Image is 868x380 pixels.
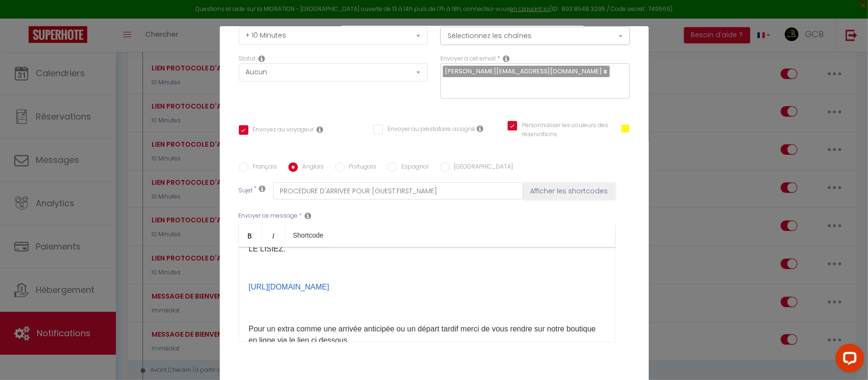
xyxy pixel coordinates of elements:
[828,340,868,380] iframe: LiveChat chat widget
[259,185,266,192] i: Subject
[286,224,331,247] a: Shortcode
[239,186,253,196] label: Sujet
[239,211,298,220] label: Envoyer ce message
[305,212,312,220] i: Message
[259,55,266,62] i: Booking status
[477,125,484,132] i: Envoyer au prestataire si il est assigné
[239,224,262,247] a: Bold
[345,162,377,173] label: Portugais
[249,283,605,304] a: [URL][DOMAIN_NAME]
[239,247,615,342] div: ​ ​
[248,125,314,136] label: Envoyez au voyageur
[503,55,510,62] i: Recipient
[298,162,324,173] label: Anglais
[440,27,630,45] button: Sélectionnez les chaînes
[262,224,286,247] a: Italic
[523,182,615,200] button: Afficher les shortcodes
[449,162,513,173] label: [GEOGRAPHIC_DATA]
[239,54,256,63] label: Statut
[317,126,324,133] i: Envoyer au voyageur
[440,54,496,63] label: Envoyer à cet email
[445,67,602,76] span: [PERSON_NAME][EMAIL_ADDRESS][DOMAIN_NAME]
[397,162,429,173] label: Espagnol
[249,323,605,346] p: Pour un extra comme une arrivée anticipée ou un départ tardif merci de vous rendre sur notre bout...
[248,162,277,173] label: Français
